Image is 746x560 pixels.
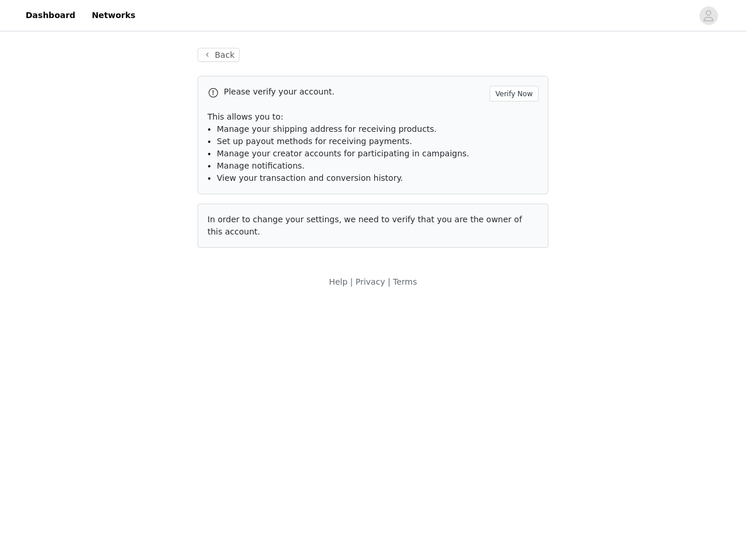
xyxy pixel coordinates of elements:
[217,136,412,146] span: Set up payout methods for receiving payments.
[217,124,437,134] span: Manage your shipping address for receiving products.
[19,2,82,29] a: Dashboard
[350,277,353,286] span: |
[85,2,142,29] a: Networks
[703,6,714,25] div: avatar
[388,277,390,286] span: |
[198,48,240,62] button: Back
[329,277,347,286] a: Help
[217,149,469,158] span: Manage your creator accounts for participating in campaigns.
[217,161,305,170] span: Manage notifications.
[217,173,403,183] span: View your transaction and conversion history.
[207,111,539,123] p: This allows you to:
[224,86,485,98] p: Please verify your account.
[207,215,522,236] span: In order to change your settings, we need to verify that you are the owner of this account.
[490,86,539,101] button: Verify Now
[393,277,417,286] a: Terms
[356,277,385,286] a: Privacy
